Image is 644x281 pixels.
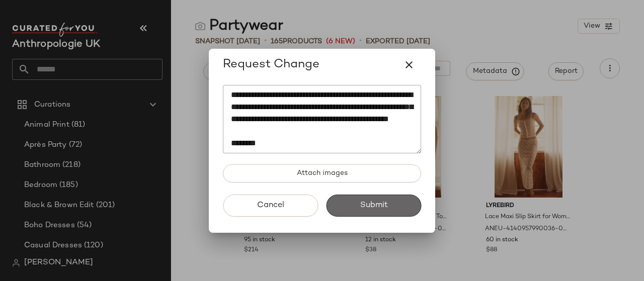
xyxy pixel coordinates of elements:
button: Attach images [223,164,421,182]
span: Cancel [257,201,284,210]
span: Attach images [296,169,348,177]
span: Request Change [223,57,319,73]
span: Submit [359,201,387,210]
button: Cancel [223,195,318,217]
button: Submit [326,195,421,217]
